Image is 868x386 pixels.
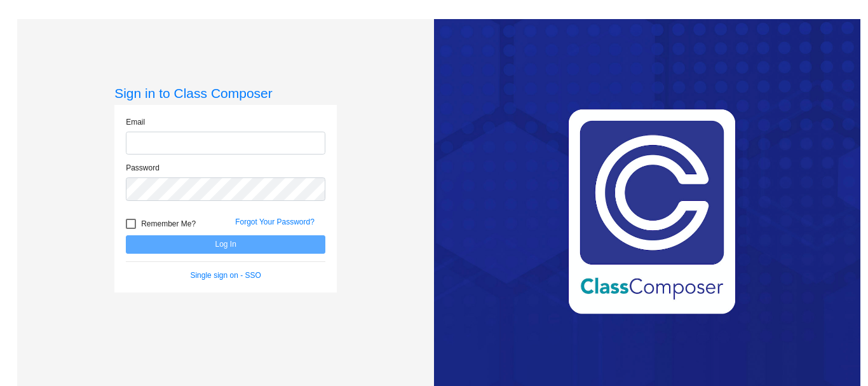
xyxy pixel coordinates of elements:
[235,217,315,226] a: Forgot Your Password?
[126,116,145,128] label: Email
[114,85,337,101] h3: Sign in to Class Composer
[141,216,196,231] span: Remember Me?
[190,271,261,280] a: Single sign on - SSO
[126,162,159,174] label: Password
[126,235,325,254] button: Log In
